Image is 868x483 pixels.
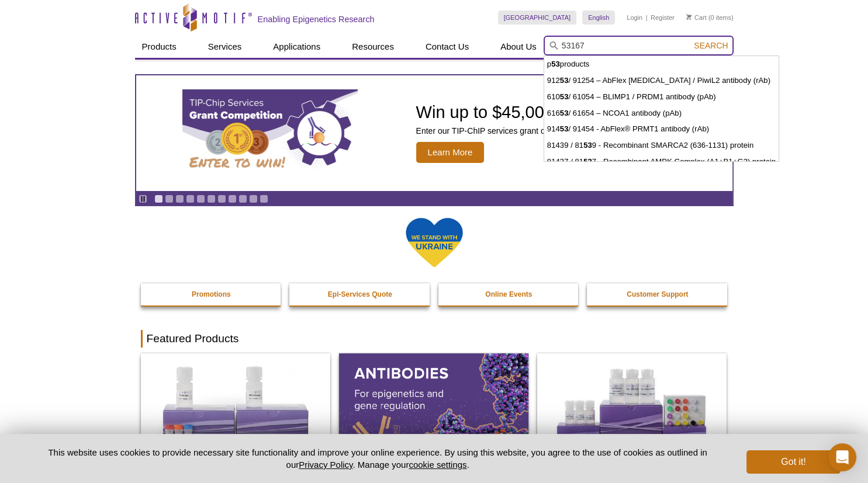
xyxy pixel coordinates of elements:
[544,89,779,105] li: 610 / 61054 – BLIMP1 / PRDM1 antibody (pAb)
[136,75,732,191] a: TIP-ChIP Services Grant Competition Win up to $45,000 in TIP-ChIP services! Enter our TIP-ChIP se...
[182,89,358,177] img: TIP-ChIP Services Grant Competition
[560,124,569,133] strong: 53
[192,290,231,298] strong: Promotions
[207,194,216,203] a: Go to slide 6
[551,60,560,68] strong: 53
[136,75,732,191] article: TIP-ChIP Services Grant Competition
[260,194,268,203] a: Go to slide 11
[196,194,205,203] a: Go to slide 5
[238,194,247,203] a: Go to slide 9
[249,194,258,203] a: Go to slide 10
[560,109,569,117] strong: 53
[544,105,779,121] li: 616 / 61654 – NCOA1 antibody (pAb)
[154,194,163,203] a: Go to slide 1
[587,283,728,305] a: Customer Support
[266,36,327,58] a: Applications
[686,11,734,25] li: (0 items)
[493,36,544,58] a: About Us
[141,353,330,468] img: DNA Library Prep Kit for Illumina
[560,76,569,85] strong: 53
[228,194,237,203] a: Go to slide 8
[560,92,569,101] strong: 53
[416,103,717,121] h2: Win up to $45,000 in TIP-ChIP services!
[186,194,195,203] a: Go to slide 4
[544,56,779,72] li: p products
[746,450,840,474] button: Got it!
[485,290,532,298] strong: Online Events
[201,36,249,58] a: Services
[258,14,375,25] h2: Enabling Epigenetics Research
[175,194,184,203] a: Go to slide 3
[141,283,282,305] a: Promotions
[690,40,731,51] button: Search
[544,137,779,154] li: 81439 / 81 9 - Recombinant SMARCA2 (636-1131) protein
[345,36,401,58] a: Resources
[694,41,728,50] span: Search
[416,142,485,163] span: Learn More
[141,330,728,348] h2: Featured Products
[139,194,147,203] a: Toggle autoplay
[544,72,779,89] li: 912 / 91254 – AbFlex [MEDICAL_DATA] / PiwiL2 antibody (rAb)
[544,154,779,170] li: 81437 / 81 7 - Recombinant AMPK Complex (A1+B1+G2) protein
[627,13,642,22] a: Login
[28,446,728,471] p: This website uses cookies to provide necessary site functionality and improve your online experie...
[217,194,226,203] a: Go to slide 7
[686,13,707,22] a: Cart
[299,460,352,470] a: Privacy Policy
[583,141,592,150] strong: 53
[165,194,174,203] a: Go to slide 2
[135,36,184,58] a: Products
[409,460,466,470] button: cookie settings
[405,217,464,269] img: We Stand With Ukraine
[582,11,615,25] a: English
[828,443,856,471] div: Open Intercom Messenger
[651,13,675,22] a: Register
[544,36,734,55] input: Keyword, Cat. No.
[583,157,592,166] strong: 53
[686,14,691,20] img: Your Cart
[416,126,717,136] p: Enter our TIP-ChIP services grant competition for your chance to win.
[289,283,431,305] a: Epi-Services Quote
[419,36,476,58] a: Contact Us
[544,121,779,137] li: 914 / 91454 - AbFlex® PRMT1 antibody (rAb)
[498,11,577,25] a: [GEOGRAPHIC_DATA]
[627,290,688,298] strong: Customer Support
[339,353,528,468] img: All Antibodies
[646,11,648,25] li: |
[438,283,580,305] a: Online Events
[537,353,727,468] img: CUT&Tag-IT® Express Assay Kit
[328,290,392,298] strong: Epi-Services Quote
